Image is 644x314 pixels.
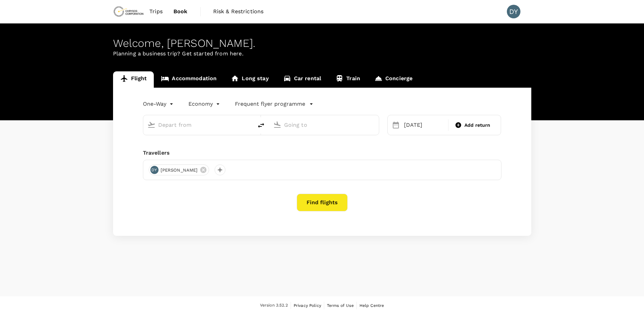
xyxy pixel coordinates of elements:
span: Trips [149,7,163,16]
p: Frequent flyer programme [235,100,305,108]
input: Depart from [158,120,239,130]
div: DY [507,5,520,18]
div: DY[PERSON_NAME] [149,164,209,175]
div: [DATE] [401,118,447,132]
div: Economy [188,99,221,109]
button: delete [253,117,269,134]
img: Chrysos Corporation [113,4,144,19]
span: Help Centre [360,303,384,308]
a: Privacy Policy [294,302,321,309]
span: Terms of Use [327,303,354,308]
input: Going to [284,120,365,130]
a: Concierge [367,71,420,88]
span: Risk & Restrictions [213,7,264,16]
a: Accommodation [154,71,224,88]
button: Open [248,124,250,125]
a: Terms of Use [327,302,354,309]
button: Frequent flyer programme [235,100,313,108]
button: Find flights [297,194,348,211]
div: DY [150,166,159,174]
div: Welcome , [PERSON_NAME] . [113,37,531,50]
a: Long stay [224,71,276,88]
button: Open [374,124,375,125]
a: Help Centre [360,302,384,309]
span: [PERSON_NAME] [157,167,202,174]
span: Add return [464,122,491,129]
a: Car rental [276,71,329,88]
div: Travellers [143,149,501,157]
span: Book [173,7,188,16]
p: Planning a business trip? Get started from here. [113,50,531,58]
div: One-Way [143,99,175,109]
span: Privacy Policy [294,303,321,308]
a: Train [328,71,367,88]
span: Version 3.52.2 [260,302,288,309]
a: Flight [113,71,154,88]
